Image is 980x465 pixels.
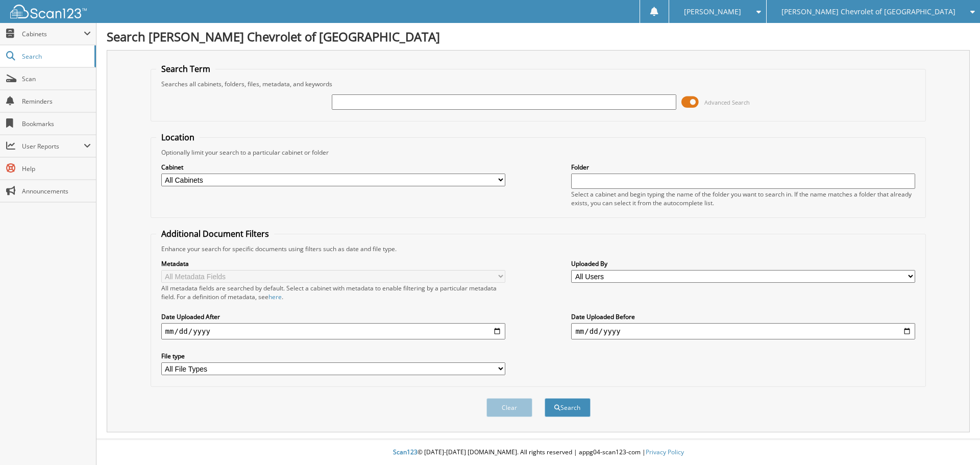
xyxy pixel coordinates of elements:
label: File type [161,352,505,360]
span: Scan123 [393,448,418,456]
div: Select a cabinet and begin typing the name of the folder you want to search in. If the name match... [571,190,915,207]
label: Metadata [161,259,505,268]
label: Date Uploaded After [161,312,505,321]
label: Uploaded By [571,259,915,268]
span: Announcements [22,187,91,195]
input: end [571,323,915,339]
label: Cabinet [161,163,505,172]
span: Search [22,52,89,61]
span: Reminders [22,97,91,106]
span: [PERSON_NAME] Chevrolet of [GEOGRAPHIC_DATA] [781,9,955,15]
legend: Search Term [156,63,215,75]
a: here [268,292,282,301]
span: [PERSON_NAME] [684,9,741,15]
div: © [DATE]-[DATE] [DOMAIN_NAME]. All rights reserved | appg04-scan123-com | [96,440,980,465]
span: Bookmarks [22,119,91,128]
img: scan123-logo-white.svg [10,5,87,18]
button: Clear [486,398,532,417]
a: Privacy Policy [646,448,684,456]
button: Search [545,398,591,417]
div: Enhance your search for specific documents using filters such as date and file type. [156,244,921,253]
legend: Additional Document Filters [156,228,274,239]
span: Cabinets [22,30,84,38]
div: Searches all cabinets, folders, files, metadata, and keywords [156,80,921,88]
label: Date Uploaded Before [571,312,915,321]
span: Advanced Search [704,99,750,106]
div: All metadata fields are searched by default. Select a cabinet with metadata to enable filtering b... [161,284,505,301]
iframe: Chat Widget [929,416,980,465]
h1: Search [PERSON_NAME] Chevrolet of [GEOGRAPHIC_DATA] [107,28,970,45]
label: Folder [571,163,915,172]
input: start [161,323,505,339]
legend: Location [156,132,200,143]
span: Scan [22,75,91,83]
span: Help [22,164,91,173]
div: Optionally limit your search to a particular cabinet or folder [156,148,921,157]
span: User Reports [22,142,84,151]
